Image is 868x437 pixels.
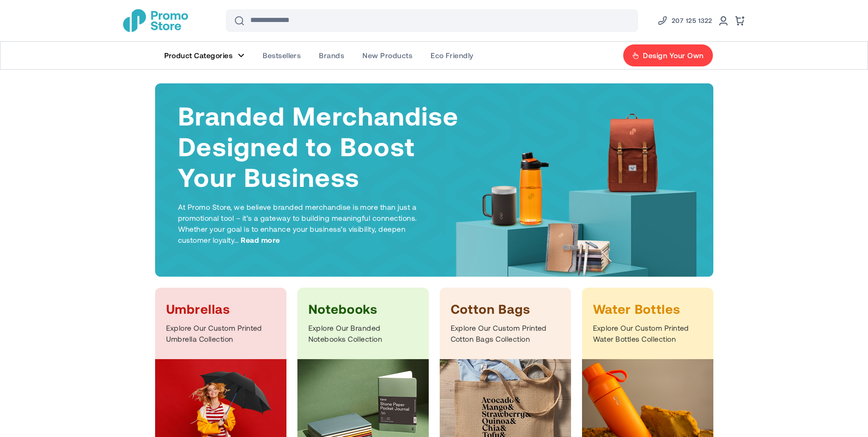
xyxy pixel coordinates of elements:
[450,109,706,295] img: Products
[319,51,344,60] span: Brands
[253,42,310,69] a: Bestsellers
[308,322,418,344] p: Explore Our Branded Notebooks Collection
[123,9,188,32] img: Promotional Merchandise
[263,51,301,60] span: Bestsellers
[593,300,702,317] h3: Water Bottles
[362,51,412,60] span: New Products
[657,15,712,26] a: Phone
[431,51,474,60] span: Eco Friendly
[623,44,713,67] a: Design Your Own
[166,300,275,317] h3: Umbrellas
[308,300,418,317] h3: Notebooks
[451,322,560,344] p: Explore Our Custom Printed Cotton Bags Collection
[353,42,421,69] a: New Products
[164,51,233,60] span: Product Categories
[123,9,188,32] a: store logo
[310,42,353,69] a: Brands
[178,100,460,192] h1: Branded Merchandise Designed to Boost Your Business
[451,300,560,317] h3: Cotton Bags
[643,51,703,60] span: Design Your Own
[421,42,483,69] a: Eco Friendly
[155,42,254,69] a: Product Categories
[228,10,250,32] button: Search
[178,202,417,244] span: At Promo Store, we believe branded merchandise is more than just a promotional tool – it’s a gate...
[166,322,275,344] p: Explore Our Custom Printed Umbrella Collection
[241,235,280,246] span: Read more
[672,15,712,26] span: 207 125 1322
[593,322,702,344] p: Explore Our Custom Printed Water Bottles Collection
